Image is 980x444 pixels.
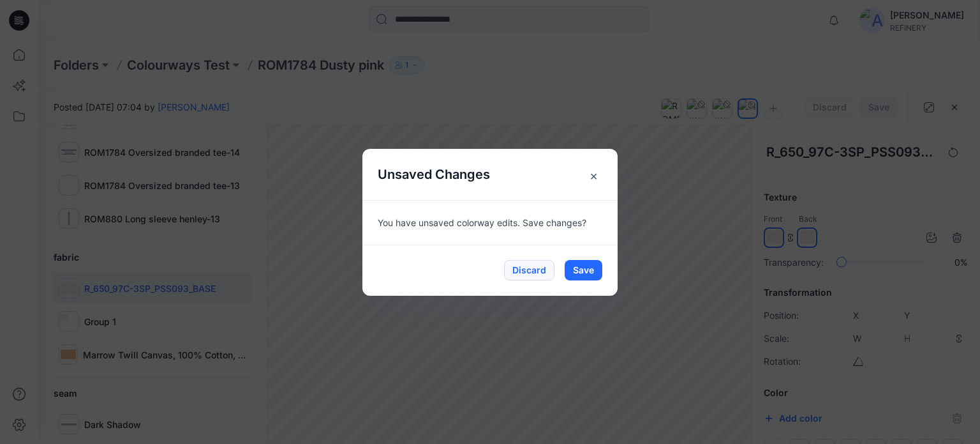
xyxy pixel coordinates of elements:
button: Save [565,260,602,280]
button: Close [567,149,618,200]
button: Discard [504,260,554,280]
span: × [582,164,605,187]
div: You have unsaved colorway edits. Save changes? [362,200,618,245]
h5: Unsaved Changes [362,149,505,200]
